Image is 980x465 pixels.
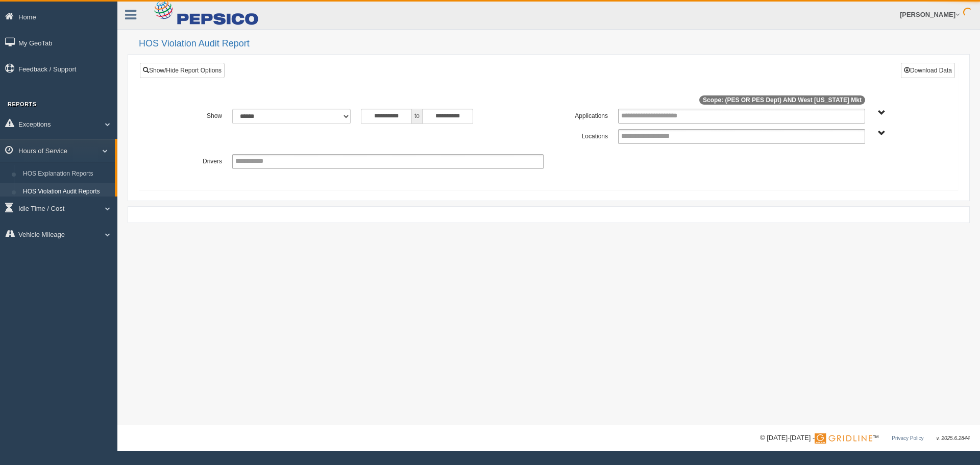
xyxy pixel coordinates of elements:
div: © [DATE]-[DATE] - ™ [760,433,970,444]
a: Show/Hide Report Options [140,63,225,78]
a: Privacy Policy [892,435,923,441]
span: v. 2025.6.2844 [937,435,970,441]
label: Drivers [163,154,227,166]
img: Gridline [815,433,872,444]
label: Locations [549,129,613,141]
h2: HOS Violation Audit Report [139,39,970,49]
button: Download Data [901,63,955,78]
a: HOS Explanation Reports [18,165,115,183]
span: to [412,109,422,124]
label: Applications [549,109,613,121]
label: Show [163,109,227,121]
span: Scope: (PES OR PES Dept) AND West [US_STATE] Mkt [699,95,865,105]
a: HOS Violation Audit Reports [18,183,115,201]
